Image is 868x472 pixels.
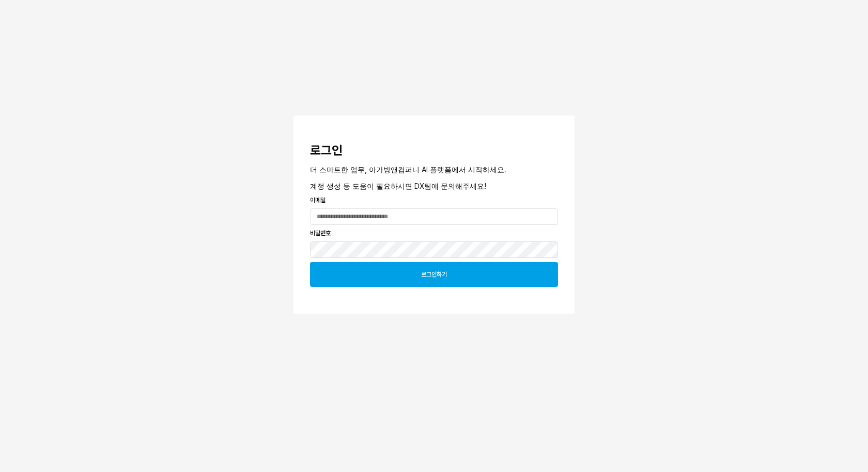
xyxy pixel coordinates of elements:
[310,181,558,191] p: 계정 생성 등 도움이 필요하시면 DX팀에 문의해주세요!
[310,196,558,205] p: 이메일
[421,270,447,279] p: 로그인하기
[310,229,558,238] p: 비밀번호
[310,143,558,158] h3: 로그인
[310,262,558,287] button: 로그인하기
[310,164,558,175] p: 더 스마트한 업무, 아가방앤컴퍼니 AI 플랫폼에서 시작하세요.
